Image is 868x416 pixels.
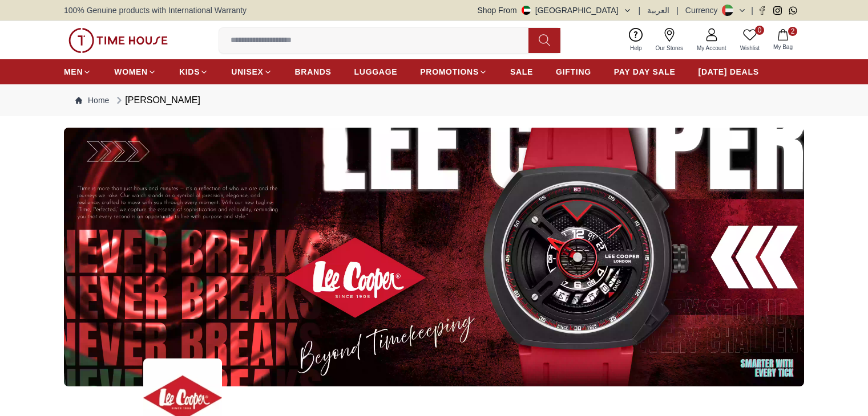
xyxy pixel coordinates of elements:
div: Currency [685,5,722,16]
span: BRANDS [295,66,332,78]
a: KIDS [179,62,208,82]
span: | [639,5,641,16]
a: WOMEN [114,62,156,82]
span: 0 [755,26,764,35]
a: 0Wishlist [733,26,766,55]
span: Wishlist [736,44,764,52]
span: SALE [510,66,533,78]
img: ... [68,28,168,53]
a: Whatsapp [789,6,797,15]
span: GIFTING [556,66,591,78]
span: MEN [64,66,83,78]
span: 100% Genuine products with International Warranty [64,5,247,16]
a: UNISEX [231,62,272,82]
span: My Account [692,44,731,52]
span: [DATE] DEALS [699,66,759,78]
span: KIDS [179,66,200,78]
button: Shop From[GEOGRAPHIC_DATA] [478,5,632,16]
a: BRANDS [295,62,332,82]
a: Help [623,26,649,55]
a: Our Stores [649,26,690,55]
img: ... [64,128,804,386]
a: LUGGAGE [354,62,398,82]
a: SALE [510,62,533,82]
a: MEN [64,62,91,82]
a: Home [75,95,109,106]
span: | [676,5,679,16]
button: العربية [647,5,669,16]
span: PROMOTIONS [420,66,479,78]
span: WOMEN [114,66,148,78]
a: GIFTING [556,62,591,82]
span: LUGGAGE [354,66,398,78]
img: United Arab Emirates [522,6,531,15]
span: Our Stores [651,44,688,52]
button: 2My Bag [766,27,800,54]
a: Facebook [758,6,766,15]
a: Instagram [773,6,782,15]
a: [DATE] DEALS [699,62,759,82]
span: 2 [788,27,797,36]
span: My Bag [769,43,797,51]
div: [PERSON_NAME] [114,93,200,107]
a: PAY DAY SALE [614,62,676,82]
span: UNISEX [231,66,263,78]
span: | [751,5,753,16]
a: PROMOTIONS [420,62,487,82]
nav: Breadcrumb [64,84,804,116]
span: Help [625,44,647,52]
span: PAY DAY SALE [614,66,676,78]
